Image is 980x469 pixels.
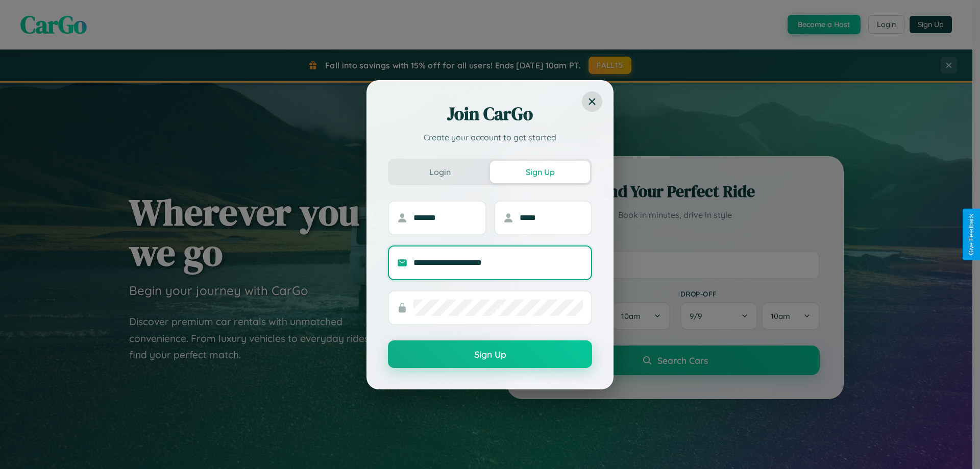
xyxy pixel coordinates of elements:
button: Login [390,161,490,183]
button: Sign Up [388,340,592,368]
p: Create your account to get started [388,131,592,143]
button: Sign Up [490,161,590,183]
h2: Join CarGo [388,102,592,126]
div: Give Feedback [968,214,975,255]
